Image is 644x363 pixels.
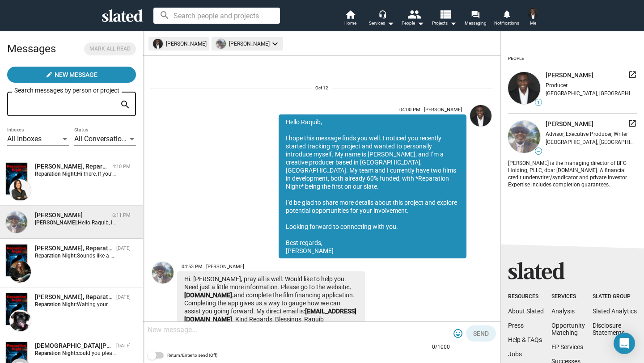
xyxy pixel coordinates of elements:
[508,293,544,300] div: Resources
[120,98,131,112] mat-icon: search
[9,310,31,331] img: Sharon Bruneau
[177,271,365,327] div: Hi. [PERSON_NAME], pray all is well. Would like to help you. Need just a little more information....
[397,9,428,29] button: People
[415,18,426,29] mat-icon: arrow_drop_down
[35,171,77,177] strong: Reparation Night:
[508,336,542,343] a: Help & FAQs
[466,325,496,342] button: Send
[270,38,280,49] mat-icon: keyboard_arrow_down
[6,163,27,194] img: Reparation Night
[535,149,542,154] span: —
[528,8,538,19] img: Adekunle Sijuade
[112,164,131,169] time: 4:10 PM
[508,350,522,358] a: Jobs
[471,10,479,18] mat-icon: forum
[546,71,593,80] span: [PERSON_NAME]
[439,8,452,21] mat-icon: view_list
[335,9,366,29] a: Home
[112,212,131,218] time: 6:11 PM
[453,328,463,339] mat-icon: tag_faces
[593,322,625,336] a: DisclosureStatements
[614,333,635,354] div: Open Intercom Messenger
[35,342,113,350] div: Muhammad Albany, Reparation Night
[46,71,53,78] mat-icon: create
[77,253,497,259] span: Sounds like a great story and a fantastic project. Is there a composer lined up for this film yet...
[150,260,175,329] a: Raquib Hakiem Abduallah
[473,325,489,342] span: Send
[35,350,77,356] strong: Reparation Night:
[35,253,77,259] strong: Reparation Night:
[465,18,487,29] span: Messaging
[428,9,460,29] button: Projects
[407,8,420,21] mat-icon: people
[7,135,42,143] span: All Inboxes
[216,39,226,49] img: undefined
[35,219,78,226] strong: [PERSON_NAME]:
[366,9,397,29] button: Services
[116,343,131,349] time: [DATE]
[78,219,396,226] span: Hello Raquib, I just received your message. Yes that time works for us. I will be sending you the...
[6,245,27,276] img: Reparation Night
[74,135,129,143] span: All Conversations
[345,9,356,20] mat-icon: home
[424,107,462,113] span: [PERSON_NAME]
[448,18,458,29] mat-icon: arrow_drop_down
[35,211,109,219] div: Raquib Hakiem Abduallah
[628,70,637,79] mat-icon: launch
[502,9,511,18] mat-icon: notifications
[628,119,637,128] mat-icon: launch
[206,264,244,270] span: [PERSON_NAME]
[35,162,109,171] div: Charlene White, Reparation Night
[378,10,386,18] mat-icon: headset_mic
[35,301,77,308] strong: Reparation Night:
[432,344,450,351] mat-hint: 0/1000
[89,44,131,54] span: Mark all read
[593,308,637,315] a: Slated Analytics
[546,82,637,89] div: Producer
[508,158,637,189] div: [PERSON_NAME] is the managing director of BFG Holding, PLLC, dba: [DOMAIN_NAME]. A financial cred...
[530,18,536,29] span: Me
[551,322,585,336] a: OpportunityMatching
[182,264,203,270] span: 04:53 PM
[470,105,491,127] img: Adekunle Sijuade
[84,42,136,55] button: Mark all read
[35,293,113,301] div: Sharon Bruneau, Reparation Night
[212,37,283,51] mat-chip: [PERSON_NAME]
[77,301,123,308] span: Waiting your word.
[385,18,396,29] mat-icon: arrow_drop_down
[116,294,131,300] time: [DATE]
[7,67,136,83] button: New Message
[508,308,544,315] a: About Slated
[9,179,31,201] img: Charlene White
[551,308,575,315] a: Analysis
[508,72,540,104] img: undefined
[9,261,31,283] img: Mike Hall
[6,211,27,233] img: Raquib Hakiem Abduallah
[491,9,522,29] a: Notifications
[551,293,585,300] div: Services
[55,67,97,83] span: New Message
[535,100,542,106] span: 1
[460,9,491,29] a: Messaging
[546,90,637,97] div: [GEOGRAPHIC_DATA], [GEOGRAPHIC_DATA]
[116,245,131,251] time: [DATE]
[167,350,217,361] span: Return/Enter to send (Off)
[399,107,420,113] span: 04:00 PM
[546,139,637,145] div: [GEOGRAPHIC_DATA], [GEOGRAPHIC_DATA], [GEOGRAPHIC_DATA]
[508,121,540,153] img: undefined
[402,18,424,29] div: People
[494,18,519,29] span: Notifications
[369,18,394,29] div: Services
[344,18,356,29] span: Home
[508,52,524,65] div: People
[593,293,637,300] div: Slated Group
[432,18,457,29] span: Projects
[6,293,27,325] img: Reparation Night
[508,322,524,329] a: Press
[7,38,56,59] h2: Messages
[152,262,174,283] img: Raquib Hakiem Abduallah
[153,8,280,24] input: Search people and projects
[522,6,544,30] button: Adekunle SijuadeMe
[35,244,113,253] div: Mike Hall, Reparation Night
[468,103,493,260] a: Adekunle Sijuade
